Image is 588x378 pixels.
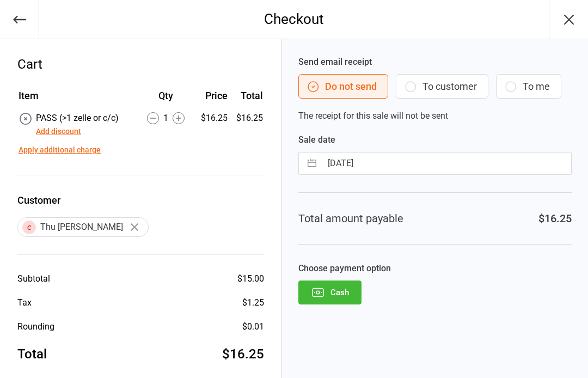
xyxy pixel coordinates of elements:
[17,217,149,237] div: Thu [PERSON_NAME]
[19,88,136,111] th: Item
[298,56,572,123] div: The receipt for this sale will not be sent
[137,112,195,125] div: 1
[496,74,561,99] button: To me
[538,210,572,227] div: $16.25
[195,88,228,103] div: Price
[137,88,195,111] th: Qty
[195,112,228,125] div: $16.25
[242,320,264,333] div: $0.01
[298,210,403,227] div: Total amount payable
[36,113,119,123] span: PASS (>1 zelle or c/c)
[17,272,50,285] div: Subtotal
[298,281,362,304] button: Cash
[222,344,264,364] div: $16.25
[17,193,264,208] label: Customer
[17,320,54,333] div: Rounding
[237,272,264,285] div: $15.00
[19,144,101,156] button: Apply additional charge
[298,262,572,275] label: Choose payment option
[396,74,488,99] button: To customer
[17,296,32,309] div: Tax
[36,126,81,137] button: Add discount
[232,88,264,111] th: Total
[17,54,264,74] div: Cart
[242,296,264,309] div: $1.25
[298,56,572,69] label: Send email receipt
[298,133,572,147] label: Sale date
[232,112,264,138] td: $16.25
[17,344,47,364] div: Total
[298,74,388,99] button: Do not send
